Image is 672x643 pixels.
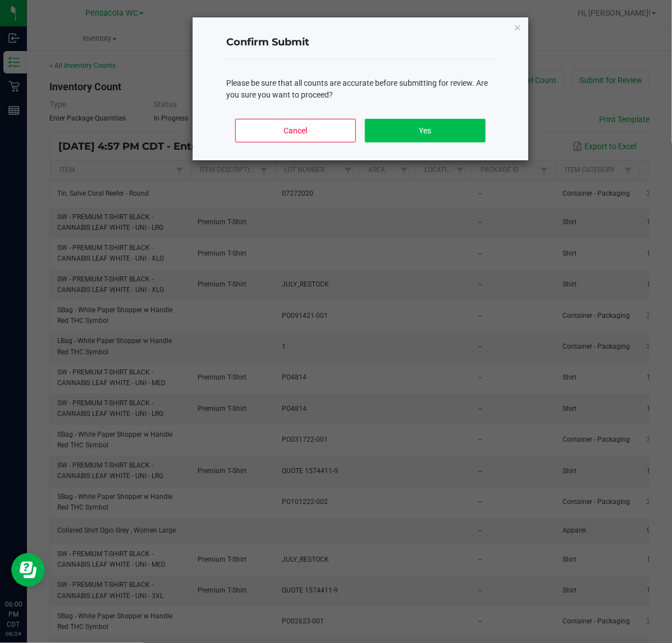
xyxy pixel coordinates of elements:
button: Yes [365,119,486,142]
button: Close [514,20,522,34]
button: Cancel [235,119,356,142]
h4: Confirm Submit [226,35,495,50]
iframe: Resource center [11,553,45,587]
div: Please be sure that all counts are accurate before submitting for review. Are you sure you want t... [226,77,495,101]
